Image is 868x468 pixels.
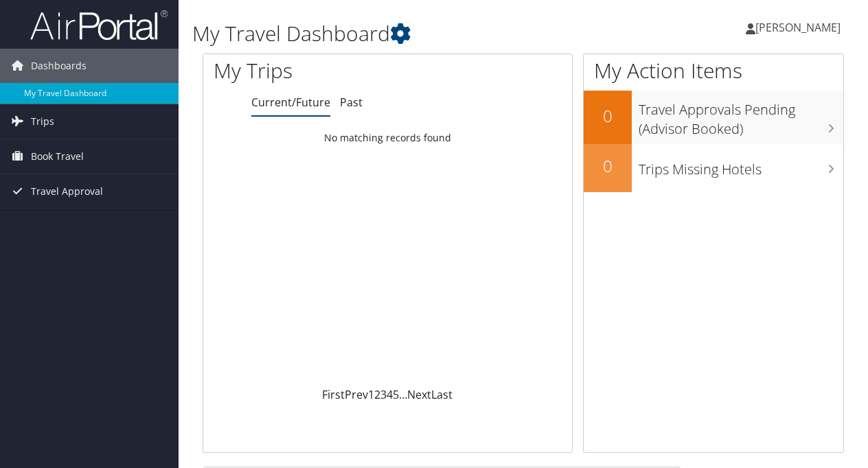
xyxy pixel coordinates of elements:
[340,95,363,110] a: Past
[584,154,632,178] h2: 0
[214,56,408,85] h1: My Trips
[30,9,168,41] img: airportal-logo.png
[584,144,843,192] a: 0Trips Missing Hotels
[746,7,854,48] a: [PERSON_NAME]
[584,91,843,143] a: 0Travel Approvals Pending (Advisor Booked)
[639,93,843,139] h3: Travel Approvals Pending (Advisor Booked)
[399,387,407,402] span: …
[584,56,843,85] h1: My Action Items
[31,49,87,83] span: Dashboards
[322,387,345,402] a: First
[31,139,84,174] span: Book Travel
[203,126,572,150] td: No matching records found
[431,387,453,402] a: Last
[31,104,54,139] span: Trips
[368,387,374,402] a: 1
[380,387,387,402] a: 3
[251,95,330,110] a: Current/Future
[755,20,841,35] span: [PERSON_NAME]
[345,387,368,402] a: Prev
[584,104,632,128] h2: 0
[387,387,393,402] a: 4
[639,153,843,179] h3: Trips Missing Hotels
[407,387,431,402] a: Next
[192,19,634,48] h1: My Travel Dashboard
[393,387,399,402] a: 5
[31,174,103,209] span: Travel Approval
[374,387,380,402] a: 2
